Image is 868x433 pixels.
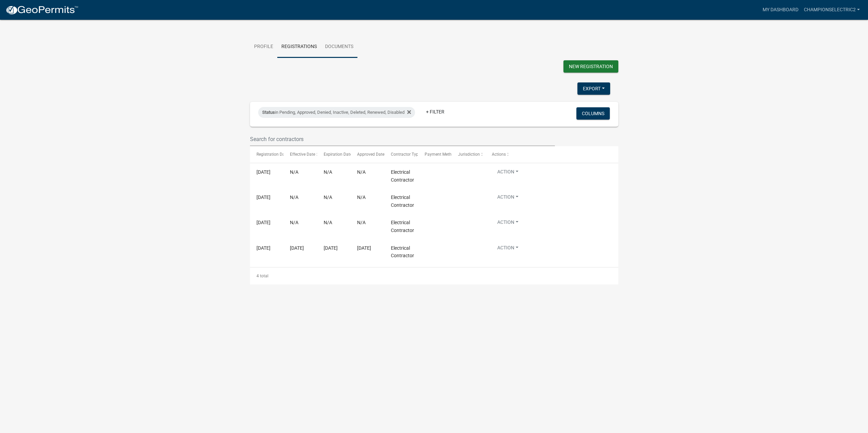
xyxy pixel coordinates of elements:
span: N/A [357,169,366,175]
span: N/A [324,195,332,200]
button: New Registration [563,60,618,73]
div: 4 total [250,267,618,284]
span: Payment Method [425,152,456,157]
span: 01/12/2023 [256,220,270,225]
input: Search for contractors [250,132,555,146]
button: Export [577,82,610,95]
span: Electrical Contractor [391,169,414,183]
span: 04/19/2022 [256,245,270,251]
datatable-header-cell: Actions [485,146,618,163]
span: Electrical Contractor [391,195,414,208]
datatable-header-cell: Expiration Date [317,146,351,163]
wm-modal-confirm: New Contractor Registration [563,60,618,74]
div: in Pending, Approved, Denied, Inactive, Deleted, Renewed, Disabled [258,107,415,118]
span: Registration Date [256,152,288,157]
button: Action [492,194,524,203]
span: 05/06/2022 [290,245,304,251]
span: Contractor Type [391,152,421,157]
span: N/A [324,220,332,225]
datatable-header-cell: Approved Date [351,146,384,163]
a: Profile [250,36,277,58]
span: 01/12/2023 [256,195,270,200]
span: 06/07/2023 [256,169,270,175]
datatable-header-cell: Registration Date [250,146,284,163]
span: Approved Date [357,152,384,157]
span: Effective Date [290,152,315,157]
datatable-header-cell: Payment Method [418,146,452,163]
span: Actions [492,152,506,157]
span: N/A [290,220,298,225]
span: N/A [357,220,366,225]
a: championselectric2 [801,3,863,16]
datatable-header-cell: Jurisdiction [452,146,485,163]
span: N/A [290,195,298,200]
button: Action [492,168,524,178]
span: 12/31/2022 [324,245,338,251]
span: Status [262,110,275,115]
span: 05/06/2022 [357,245,371,251]
span: Jurisdiction [458,152,480,157]
span: Electrical Contractor [391,245,414,259]
a: + Filter [421,106,450,118]
a: Registrations [277,36,321,58]
button: Columns [576,107,610,120]
span: N/A [290,169,298,175]
button: Action [492,244,524,254]
a: My Dashboard [760,3,801,16]
a: Documents [321,36,357,58]
datatable-header-cell: Effective Date [283,146,317,163]
span: Electrical Contractor [391,220,414,233]
span: N/A [324,169,332,175]
datatable-header-cell: Contractor Type [384,146,418,163]
button: Action [492,219,524,229]
span: Expiration Date [324,152,352,157]
span: N/A [357,195,366,200]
